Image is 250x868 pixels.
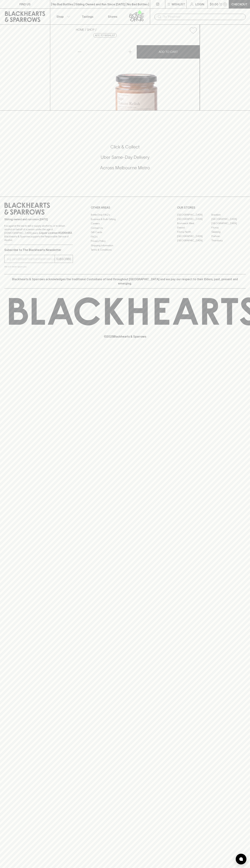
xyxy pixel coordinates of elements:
a: Geelong [211,230,246,234]
a: FAQ's [91,235,159,239]
p: FIND US [19,2,31,6]
a: [GEOGRAPHIC_DATA] [177,213,211,217]
a: SHOP [87,28,95,31]
p: Subscribe to The Blackhearts Newsletter [4,248,73,252]
input: Try "Pinot noir" [163,14,243,20]
a: Stores [100,9,125,24]
p: $0.00 [210,2,218,6]
a: Shipping Information [91,243,159,248]
a: [GEOGRAPHIC_DATA] [211,217,246,221]
a: [GEOGRAPHIC_DATA] [177,234,211,238]
p: Shop [56,14,64,19]
a: Tastings [75,9,100,24]
p: OTHER AREAS [91,205,159,210]
p: SUBSCRIBE [56,257,71,261]
a: Careers [91,221,159,226]
p: Tastings [82,14,93,19]
a: [GEOGRAPHIC_DATA] [177,238,211,243]
p: It is against the law to sell or supply alcohol to, or to obtain alcohol on behalf of a person un... [4,224,73,242]
a: Business & Bulk Gifting [91,217,159,221]
a: Thornbury [211,238,246,243]
p: Login [195,2,204,6]
a: Braddon [211,213,246,217]
input: e.g. jane@blackheartsandsparrows.com.au [7,256,55,262]
a: Privacy Policy [91,239,159,243]
p: Wishlist [172,2,185,6]
h5: Uber Same-Day Delivery [4,154,246,160]
h5: Click & Collect [4,144,246,150]
p: Checkout [231,2,247,6]
a: [GEOGRAPHIC_DATA] [177,217,211,221]
a: Elwood [177,225,211,230]
a: Terms & Conditions [91,248,159,252]
p: ADD TO CART [159,50,178,54]
a: Gift Cards [91,230,159,235]
button: Add to wishlist [93,33,117,38]
p: We will never spam you [4,265,73,268]
a: Bottle Drop FAQ's [91,213,159,217]
h5: Across Melbourne Metro [4,165,246,171]
p: Blackhearts & Sparrows acknowledges the traditional Custodians of land throughout [GEOGRAPHIC_DAT... [7,277,243,286]
p: OUR STORES [177,205,246,210]
button: Add to wishlist [188,26,198,35]
button: ADD TO CART [137,45,200,59]
a: Brunswick West [177,221,211,225]
div: Call to action block [4,130,246,189]
p: Stores [108,14,117,19]
a: HOME [76,28,84,31]
a: Fitzroy North [177,230,211,234]
button: SUBSCRIBE [55,255,73,263]
a: Contact Us [91,226,159,230]
p: 0 [224,3,226,5]
a: [GEOGRAPHIC_DATA] [211,221,246,225]
img: bubble-icon [239,857,243,861]
img: 35330.png [73,37,200,110]
strong: Liquor License #32064953 [39,231,72,234]
button: Shop [50,9,75,24]
p: Sibling owned and run since [DATE] [4,218,73,221]
a: Fitzroy [211,225,246,230]
a: Prahran [211,234,246,238]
